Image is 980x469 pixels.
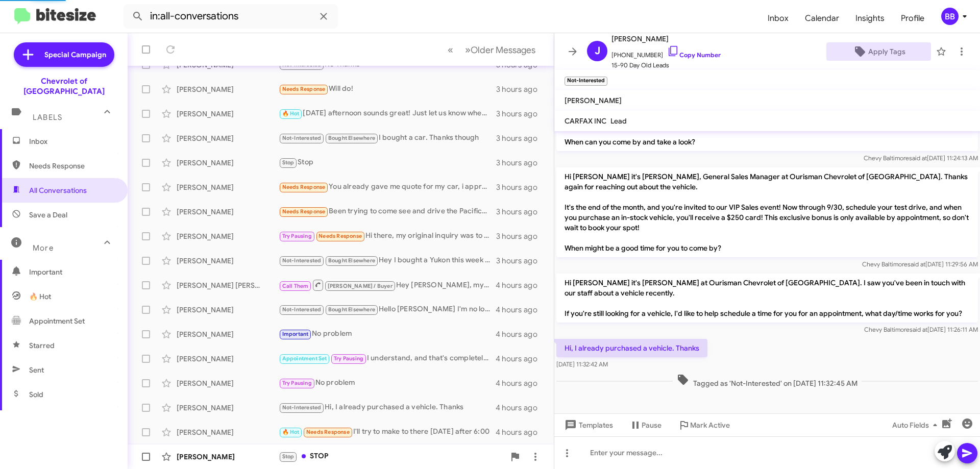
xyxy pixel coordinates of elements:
[306,429,350,435] span: Needs Response
[279,206,496,217] div: Been trying to come see and drive the Pacifica. It always seems to be in the shop. Is there somet...
[496,403,546,413] div: 4 hours ago
[847,4,893,33] a: Insights
[554,416,621,434] button: Templates
[177,427,279,437] div: [PERSON_NAME]
[177,378,279,388] div: [PERSON_NAME]
[556,274,978,323] p: Hi [PERSON_NAME] it's [PERSON_NAME] at Ourisman Chevrolet of [GEOGRAPHIC_DATA]. I saw you've been...
[565,77,607,86] small: Not-Interested
[670,416,738,434] button: Mark Active
[177,109,279,119] div: [PERSON_NAME]
[673,374,862,388] span: Tagged as 'Not-Interested' on [DATE] 11:32:45 AM
[29,210,67,220] span: Save a Deal
[177,133,279,143] div: [PERSON_NAME]
[496,231,546,241] div: 3 hours ago
[177,305,279,315] div: [PERSON_NAME]
[282,110,300,117] span: 🔥 Hot
[177,182,279,192] div: [PERSON_NAME]
[667,51,721,59] a: Copy Number
[29,161,116,171] span: Needs Response
[459,39,542,60] button: Next
[279,304,496,315] div: Hello [PERSON_NAME] I'm no longer looking for a vehicle
[33,243,54,253] span: More
[282,86,326,92] span: Needs Response
[279,353,496,364] div: I understand, and that's completely fine! Feel free to reach out anytime.
[177,452,279,462] div: [PERSON_NAME]
[177,231,279,241] div: [PERSON_NAME]
[690,416,730,434] span: Mark Active
[496,329,546,339] div: 4 hours ago
[328,257,375,264] span: Bought Elsewhere
[611,60,721,70] span: 15-90 Day Old Leads
[328,135,375,141] span: Bought Elsewhere
[282,429,300,435] span: 🔥 Hot
[862,260,978,268] span: Chevy Baltimore [DATE] 11:29:56 AM
[328,306,375,313] span: Bought Elsewhere
[282,208,326,215] span: Needs Response
[864,326,978,333] span: Chevy Baltimore [DATE] 11:26:11 AM
[318,233,362,239] span: Needs Response
[124,4,338,29] input: Search
[282,404,322,411] span: Not-Interested
[282,331,309,337] span: Important
[465,43,471,56] span: »
[826,42,931,61] button: Apply Tags
[279,83,496,95] div: Will do!
[279,402,496,413] div: Hi, I already purchased a vehicle. Thanks
[279,426,496,438] div: I'll try to make to there [DATE] after 6:00
[933,8,969,25] button: BB
[279,230,496,242] div: Hi there, my original inquiry was to see if [PERSON_NAME] would be interested in sponsoring the s...
[893,4,933,33] span: Profile
[611,33,721,45] span: [PERSON_NAME]
[610,116,627,126] span: Lead
[621,416,670,434] button: Pause
[44,50,106,60] span: Special Campaign
[279,181,496,193] div: You already gave me quote for my car, i appreciate your team taking the time to work on me with t...
[868,42,905,61] span: Apply Tags
[177,84,279,94] div: [PERSON_NAME]
[496,378,546,388] div: 4 hours ago
[556,360,608,368] span: [DATE] 11:32:42 AM
[496,182,546,192] div: 3 hours ago
[29,389,43,400] span: Sold
[448,43,453,56] span: «
[279,279,496,291] div: Hey [PERSON_NAME], my manager’s been paying up to 180% over market for trades this week. If yours...
[471,44,535,56] span: Older Messages
[279,108,496,119] div: [DATE] afternoon sounds great! Just let us know when you're able to make it, and we'll be ready t...
[279,451,505,462] div: STOP
[908,260,925,268] span: said at
[29,316,85,326] span: Appointment Set
[29,185,87,195] span: All Conversations
[279,328,496,340] div: No problem
[279,132,496,144] div: I bought a car. Thanks though
[334,355,363,362] span: Try Pausing
[884,416,949,434] button: Auto Fields
[279,377,496,389] div: No problem
[177,158,279,168] div: [PERSON_NAME]
[442,39,542,60] nav: Page navigation example
[496,109,546,119] div: 3 hours ago
[556,339,707,357] p: Hi, I already purchased a vehicle. Thanks
[29,365,44,375] span: Sent
[29,291,51,302] span: 🔥 Hot
[29,340,55,351] span: Starred
[759,4,797,33] a: Inbox
[29,136,116,146] span: Inbox
[496,158,546,168] div: 3 hours ago
[565,96,622,105] span: [PERSON_NAME]
[864,154,978,162] span: Chevy Baltimore [DATE] 11:24:13 AM
[282,184,326,190] span: Needs Response
[496,427,546,437] div: 4 hours ago
[282,453,295,460] span: Stop
[562,416,613,434] span: Templates
[14,42,114,67] a: Special Campaign
[496,256,546,266] div: 3 hours ago
[33,113,62,122] span: Labels
[442,39,459,60] button: Previous
[282,283,309,289] span: Call Them
[611,45,721,60] span: [PHONE_NUMBER]
[496,133,546,143] div: 3 hours ago
[909,154,927,162] span: said at
[328,283,393,289] span: [PERSON_NAME] / Buyer
[797,4,847,33] a: Calendar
